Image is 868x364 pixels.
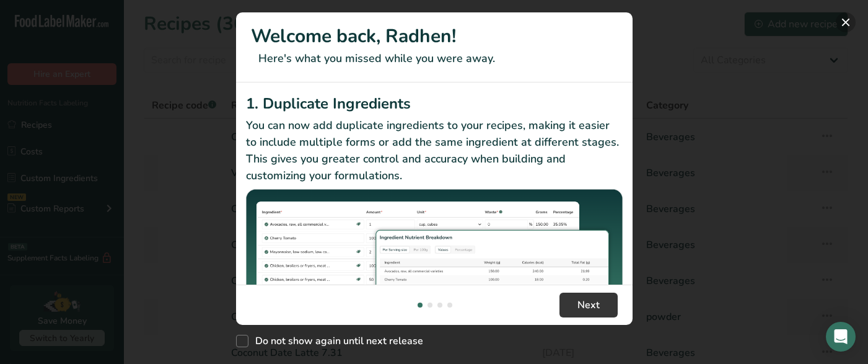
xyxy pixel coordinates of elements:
p: You can now add duplicate ingredients to your recipes, making it easier to include multiple forms... [246,117,623,184]
img: Duplicate Ingredients [246,189,623,330]
h1: Welcome back, Radhen! [251,22,618,50]
h2: 1. Duplicate Ingredients [246,92,623,115]
span: Next [577,298,600,313]
div: Open Intercom Messenger [826,322,856,352]
p: Here's what you missed while you were away. [251,50,618,67]
button: Next [559,293,618,317]
span: Do not show again until next release [248,335,423,347]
